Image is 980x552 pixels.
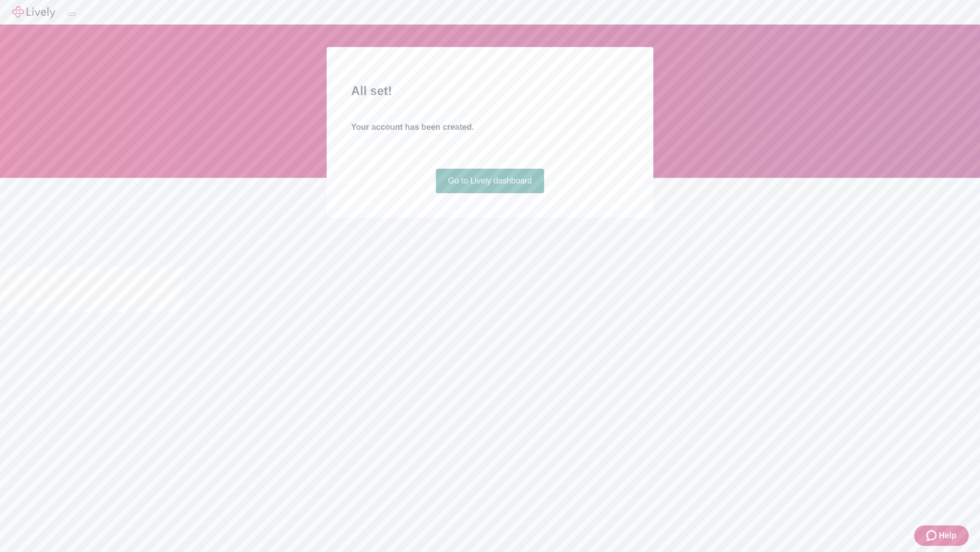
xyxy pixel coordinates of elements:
[351,82,629,100] h2: All set!
[12,6,55,18] img: Lively
[939,530,957,542] span: Help
[914,525,969,546] button: Zendesk support iconHelp
[67,13,76,16] button: Log out
[926,530,939,542] svg: Zendesk support icon
[436,169,545,193] a: Go to Lively dashboard
[351,121,629,133] h4: Your account has been created.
